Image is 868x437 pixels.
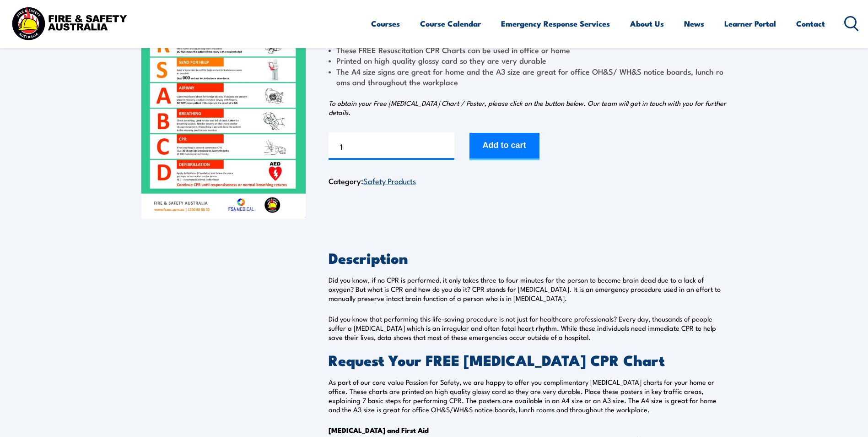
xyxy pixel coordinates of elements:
a: Course Calendar [420,11,481,36]
a: About Us [630,11,664,36]
h2: Description [329,251,727,264]
p: Did you know, if no CPR is performed, it only takes three to four minutes for the person to becom... [329,275,727,303]
li: The A4 size signs are great for home and the A3 size are great for office OH&S/ WH&S notice board... [329,66,727,87]
a: Contact [796,11,825,36]
a: Emergency Response Services [501,11,610,36]
li: These FREE Resuscitation CPR Charts can be used in office or home [329,44,727,55]
a: Learner Portal [724,11,776,36]
h2: Request Your FREE [MEDICAL_DATA] CPR Chart [329,353,727,366]
strong: [MEDICAL_DATA] and First Aid [329,425,429,435]
em: To obtain your Free [MEDICAL_DATA] Chart / Poster, please click on the button below. Our team wil... [329,98,726,117]
span: Category: [329,175,416,186]
li: Printed on high quality glossy card so they are very durable [329,55,727,66]
a: News [684,11,704,36]
a: Safety Products [363,175,416,186]
p: Did you know that performing this life-saving procedure is not just for healthcare professionals?... [329,314,727,342]
input: Product quantity [329,132,454,160]
a: Courses [371,11,400,36]
p: As part of our core value Passion for Safety, we are happy to offer you complimentary [MEDICAL_DA... [329,377,727,414]
button: Add to cart [469,133,539,160]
